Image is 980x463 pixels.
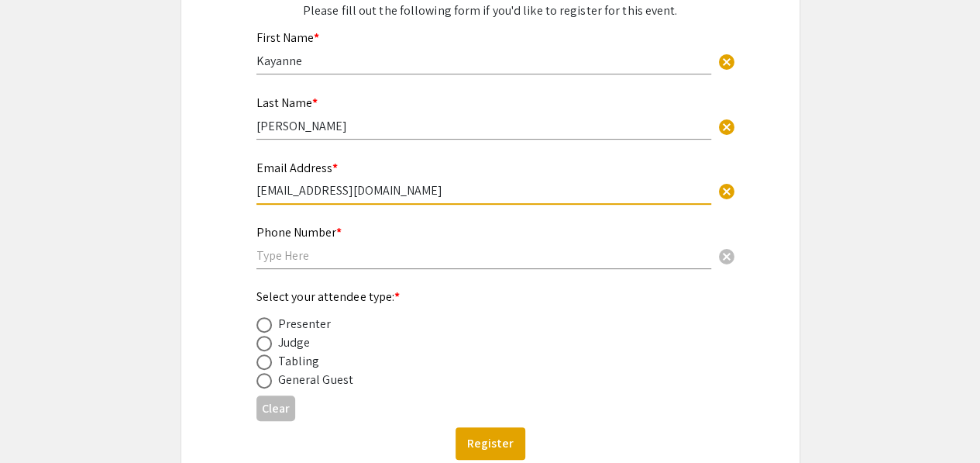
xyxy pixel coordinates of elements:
[278,315,332,333] div: Presenter
[711,45,742,76] button: Clear
[256,95,318,111] mat-label: Last Name
[717,53,736,71] span: cancel
[256,247,711,264] input: Type Here
[256,2,724,20] p: Please fill out the following form if you'd like to register for this event.
[256,118,711,134] input: Type Here
[278,352,320,371] div: Tabling
[256,224,342,240] mat-label: Phone Number
[256,396,295,421] button: Clear
[12,393,66,451] iframe: Chat
[717,182,736,201] span: cancel
[717,247,736,266] span: cancel
[256,53,711,69] input: Type Here
[256,160,338,176] mat-label: Email Address
[278,333,311,352] div: Judge
[256,29,319,46] mat-label: First Name
[711,240,742,271] button: Clear
[711,175,742,206] button: Clear
[717,118,736,136] span: cancel
[256,289,401,305] mat-label: Select your attendee type:
[256,182,711,199] input: Type Here
[711,110,742,141] button: Clear
[456,427,525,460] button: Register
[278,371,353,389] div: General Guest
